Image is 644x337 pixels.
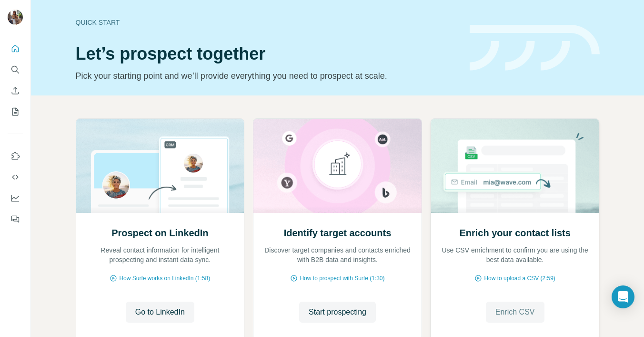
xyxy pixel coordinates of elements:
[8,10,23,25] img: Avatar
[459,226,570,240] h2: Enrich your contact lists
[8,190,23,207] button: Dashboard
[431,119,600,213] img: Enrich your contact lists
[135,306,185,318] span: Go to LinkedIn
[126,302,194,323] button: Go to LinkedIn
[111,226,208,240] h2: Prospect on LinkedIn
[8,147,23,165] button: Use Surfe on LinkedIn
[8,211,23,228] button: Feedback
[486,302,544,323] button: Enrich CSV
[441,245,590,264] p: Use CSV enrichment to confirm you are using the best data available.
[86,245,235,264] p: Reveal contact information for intelligent prospecting and instant data sync.
[119,274,210,283] span: How Surfe works on LinkedIn (1:58)
[8,103,23,120] button: My lists
[612,285,634,308] div: Open Intercom Messenger
[253,119,422,213] img: Identify target accounts
[299,302,376,323] button: Start prospecting
[495,306,535,318] span: Enrich CSV
[76,18,458,27] div: Quick start
[8,82,23,99] button: Enrich CSV
[76,69,458,83] p: Pick your starting point and we’ll provide everything you need to prospect at scale.
[263,245,412,264] p: Discover target companies and contacts enriched with B2B data and insights.
[309,306,366,318] span: Start prospecting
[284,226,392,240] h2: Identify target accounts
[76,44,458,63] h1: Let’s prospect together
[8,61,23,78] button: Search
[300,274,384,283] span: How to prospect with Surfe (1:30)
[484,274,555,283] span: How to upload a CSV (2:59)
[8,168,23,186] button: Use Surfe API
[76,119,245,213] img: Prospect on LinkedIn
[8,40,23,57] button: Quick start
[470,25,600,71] img: banner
